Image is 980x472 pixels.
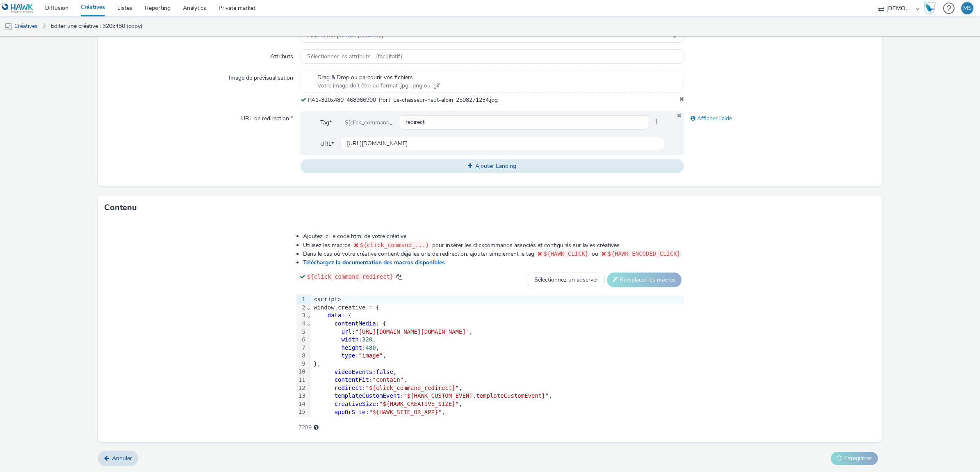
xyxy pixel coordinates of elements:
div: : { [311,320,684,328]
li: Dans le cas où votre créative contient déjà les urls de redirection, ajouter simplement le tag ou [303,250,684,258]
div: : , [311,384,684,392]
span: copy to clipboard [397,274,402,280]
div: : , [311,336,684,344]
div: 7 [296,344,307,352]
button: Remplacer les macros [607,273,681,287]
span: Fold line [307,312,311,318]
a: Téléchargez la documentation des macros disponibles. [303,259,449,266]
span: Votre image doit être au format .jpg, .png ou .gif [317,82,440,90]
span: ${click_command_redirect} [307,273,394,280]
span: templateCustomEvent [335,392,400,399]
div: : , [311,344,684,352]
span: Fold line [307,304,311,311]
span: 7289 [299,424,312,432]
div: : , [311,392,684,400]
span: contentMedia [335,320,376,327]
a: Editer une créative : 320x480 (copy) [47,16,146,36]
span: PA1-320x480_468966900_Port_Le-chasseur-haut-alpin_2508271234.jpg [308,96,498,104]
div: 2 [296,304,307,312]
span: ${HAWK_CLICK} [544,250,589,257]
span: ${click_command_...} [360,242,429,248]
span: height [341,344,362,351]
div: ${click_command_ [338,115,399,130]
div: 15 [296,408,307,416]
div: : , [311,408,684,417]
h3: Contenu [104,202,137,214]
div: 13 [296,392,307,400]
div: 8 [296,352,307,360]
button: Ajouter Landing [301,159,684,173]
div: 4 [296,320,307,328]
span: Enregistrer [844,454,872,462]
label: URL de redirection * [238,111,296,123]
a: Hawk Academy [923,2,939,15]
span: } [649,115,664,130]
a: Annuler [98,451,138,466]
div: : , [311,376,684,384]
div: : , [311,400,684,408]
span: "${HAWK_CUSTOM_EVENT.templateCustomEvent}" [403,392,549,399]
div: Afficher l'aide [684,111,876,126]
div: : { [311,312,684,320]
img: undefined Logo [2,3,34,14]
div: : , [311,328,684,336]
span: Drag & Drop ou parcourir vos fichiers. [317,73,440,82]
div: 16 [296,416,307,424]
div: 9 [296,360,307,368]
span: 480 [365,344,376,351]
div: 10 [296,368,307,376]
button: Enregistrer [831,452,878,465]
span: contentFit [335,376,369,383]
span: "contain" [372,376,403,383]
span: videoEvents [335,369,373,375]
img: mobile [4,23,12,31]
div: : [311,416,684,424]
span: width [341,336,358,343]
span: "[URL][DOMAIN_NAME][DOMAIN_NAME]" [355,328,469,335]
div: 5 [296,328,307,336]
li: Ajoutez ici le code html de votre créative [303,232,684,241]
span: "image" [359,352,383,359]
span: 320 [362,336,372,343]
span: Fold line [307,320,311,327]
span: "${HAWK_CREATIVE_SIZE}" [379,401,459,407]
input: url... [340,137,664,151]
div: 12 [296,384,307,392]
span: data [328,312,342,318]
div: Longueur maximale conseillée 3000 caractères. [314,424,319,432]
div: 14 [296,400,307,408]
span: appOrSite [335,409,366,415]
span: false [376,369,393,375]
div: }, [311,360,684,368]
span: url [341,328,351,335]
span: redirect [335,385,362,391]
div: : , [311,352,684,360]
span: creativeSize [335,401,376,407]
div: MS [963,2,972,14]
span: Annuler [112,454,132,462]
div: 11 [296,376,307,384]
span: Ajouter Landing [475,162,516,170]
div: window.creative = { [311,304,684,312]
span: type [341,352,355,359]
label: Attributs [267,49,296,61]
span: "${HAWK_SITE_OR_APP}" [369,409,442,415]
li: Utilisez les macros pour insérer les clickcommands associés et configurés sur la/les créatives. [303,241,684,250]
div: 1 [296,296,307,304]
div: 3 [296,312,307,320]
span: sspName [335,417,359,423]
span: Sélectionner les attributs... (facultatif) [307,53,402,60]
img: Hawk Academy [923,2,936,15]
div: <script> [311,296,684,304]
label: Image de prévisualisation [226,71,296,82]
span: "${HAWK_SSP_NAME}" [362,417,424,423]
span: ${HAWK_ENCODED_CLICK} [608,250,680,257]
div: : , [311,368,684,376]
span: "${click_command_redirect}" [365,385,459,391]
div: 6 [296,336,307,344]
